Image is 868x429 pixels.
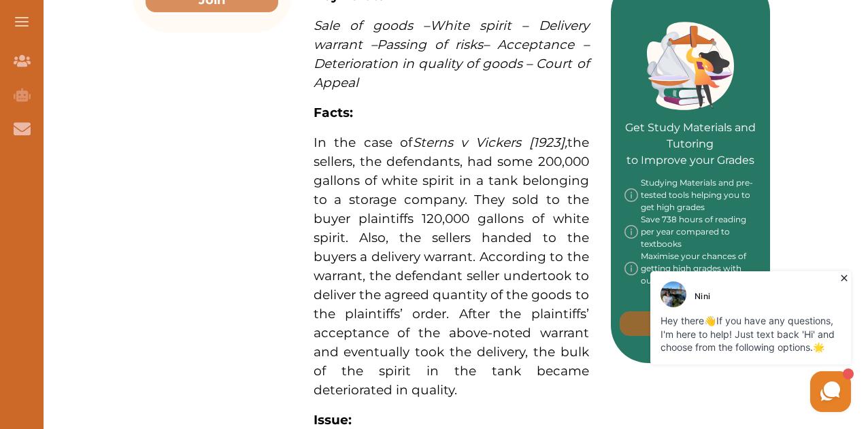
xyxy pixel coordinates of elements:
span: – Court of Appeal [314,56,589,90]
iframe: HelpCrunch [541,268,854,415]
span: – Acceptance – [483,37,588,52]
div: Maximise your chances of getting high grades with our personalised support [624,250,757,287]
strong: Facts: [314,105,353,120]
span: White spirit [430,18,512,33]
div: Save 738 hours of reading per year compared to textbooks [624,213,757,250]
img: info-img [624,250,638,287]
p: Get Study Materials and Tutoring to Improve your Grades [624,82,757,169]
span: Sale of goods – [314,18,430,33]
span: – Delivery warrant – [314,18,589,52]
span: In the case of the sellers, the defendants, had some 200,000 gallons of white spirit in a tank be... [314,135,589,398]
div: Studying Materials and pre-tested tools helping you to get high grades [624,177,757,213]
img: Green card image [647,22,734,110]
span: Deterioration in quality of goods [314,56,523,71]
strong: Issue: [314,412,352,428]
img: info-img [624,213,638,250]
span: Passing of risks [377,37,483,52]
em: , [413,135,567,150]
span: Sterns v Vickers [1923] [413,135,565,150]
img: info-img [624,177,638,213]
